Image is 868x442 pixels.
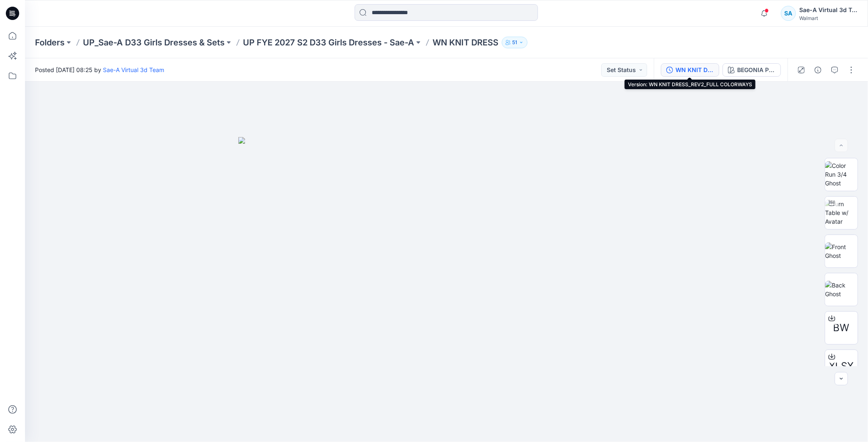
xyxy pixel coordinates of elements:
a: UP_Sae-A D33 Girls Dresses & Sets [83,37,225,48]
span: BW [833,320,850,335]
a: Folders [35,37,65,48]
button: BEGONIA PINK [723,63,781,77]
img: Front Ghost [825,242,858,260]
img: Back Ghost [825,281,858,298]
div: Sae-A Virtual 3d Team [799,5,858,15]
div: WN KNIT DRESS_REV2_FULL COLORWAYS [675,65,714,75]
img: Turn Table w/ Avatar [825,200,858,226]
img: Color Run 3/4 Ghost [825,161,858,187]
div: BEGONIA PINK [737,65,775,75]
p: WN KNIT DRESS [433,37,498,48]
a: UP FYE 2027 S2 D33 Girls Dresses - Sae-A [243,37,414,48]
button: Details [811,63,825,77]
div: SA [781,6,796,21]
p: 51 [512,38,517,47]
span: Posted [DATE] 08:25 by [35,65,164,74]
span: XLSX [829,359,854,374]
button: WN KNIT DRESS_REV2_FULL COLORWAYS [661,63,719,77]
button: 51 [502,37,528,48]
div: Walmart [799,15,858,21]
a: Sae-A Virtual 3d Team [103,66,164,73]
